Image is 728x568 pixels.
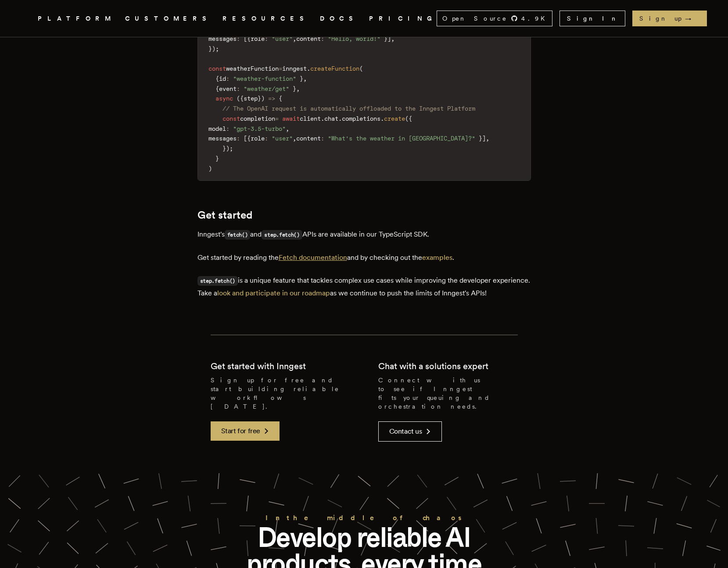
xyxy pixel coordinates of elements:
[262,230,302,240] code: step.fetch()
[405,115,409,122] span: (
[324,115,338,122] span: chat
[208,35,237,42] span: messages
[222,115,240,122] span: const
[378,421,442,442] a: Contact us
[208,65,226,72] span: const
[215,155,219,162] span: }
[219,85,237,92] span: event
[282,65,307,72] span: inngest
[296,35,321,42] span: content
[217,289,330,297] a: look and participate in our roadmap
[208,135,237,142] span: messages
[272,35,293,42] span: "user"
[197,274,531,299] p: is a unique feature that tackles complex use cases while improving the developer experience. Take...
[215,75,219,82] span: {
[247,135,251,142] span: {
[369,13,437,24] a: PRICING
[338,115,342,122] span: .
[300,75,303,82] span: }
[359,65,363,72] span: (
[442,14,507,23] span: Open Source
[244,95,258,102] span: step
[215,45,219,52] span: ;
[320,13,359,24] a: DOCS
[208,125,226,132] span: model
[391,35,394,42] span: ,
[208,165,212,172] span: )
[328,135,475,142] span: "What's the weather in [GEOGRAPHIC_DATA]?"
[224,512,505,524] h2: In the middle of chaos
[226,65,279,72] span: weatherFunction
[265,135,268,142] span: :
[230,145,233,152] span: ;
[244,85,289,92] span: "weather/get"
[197,228,531,241] p: Inngest's and APIs are available in our TypeScript SDK.
[328,35,380,42] span: "Hello, world!"
[300,115,321,122] span: client
[486,135,489,142] span: ,
[197,209,531,221] h2: Get started
[226,75,230,82] span: :
[38,13,115,24] button: PLATFORM
[237,135,240,142] span: :
[268,95,275,102] span: =>
[197,276,238,286] code: step.fetch()
[251,35,265,42] span: role
[482,135,486,142] span: ]
[244,35,247,42] span: [
[384,115,405,122] span: create
[479,135,482,142] span: }
[380,115,384,122] span: .
[237,85,240,92] span: :
[215,85,219,92] span: {
[321,115,324,122] span: .
[279,95,282,102] span: {
[422,253,452,262] a: examples
[342,115,380,122] span: completions
[225,230,251,240] code: fetch()
[226,145,230,152] span: )
[222,13,309,24] button: RESOURCES
[282,115,300,122] span: await
[222,145,226,152] span: }
[296,85,300,92] span: ,
[240,115,275,122] span: completion
[251,135,265,142] span: role
[293,35,296,42] span: ,
[275,115,279,122] span: =
[240,95,244,102] span: {
[307,65,310,72] span: .
[293,135,296,142] span: ,
[310,65,359,72] span: createFunction
[303,75,307,82] span: ,
[233,75,296,82] span: "weather-function"
[247,35,251,42] span: {
[125,13,212,24] a: CUSTOMERS
[521,14,550,23] span: 4.9 K
[261,95,265,102] span: )
[265,35,268,42] span: :
[286,125,289,132] span: ,
[237,95,240,102] span: (
[279,65,282,72] span: =
[208,45,212,52] span: }
[272,135,293,142] span: "user"
[258,95,261,102] span: }
[409,115,412,122] span: {
[685,14,700,23] span: →
[222,105,475,112] span: // The OpenAI request is automatically offloaded to the Inngest Platform
[197,252,531,264] p: Get started by reading the and by checking out the .
[211,421,280,441] a: Start for free
[321,35,324,42] span: :
[632,11,707,26] a: Sign up
[378,376,518,411] p: Connect with us to see if Inngest fits your queuing and orchestration needs.
[387,35,391,42] span: ]
[321,135,324,142] span: :
[212,45,215,52] span: )
[296,135,321,142] span: content
[233,125,286,132] span: "gpt-3.5-turbo"
[219,75,226,82] span: id
[237,35,240,42] span: :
